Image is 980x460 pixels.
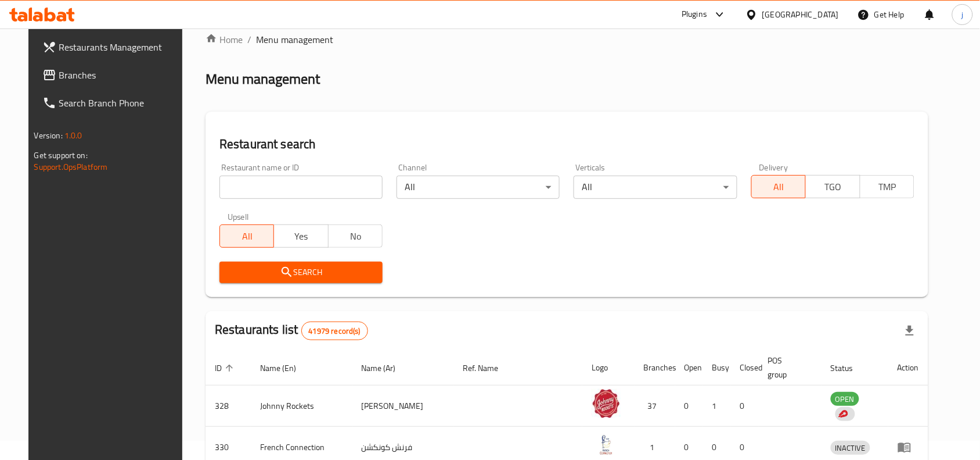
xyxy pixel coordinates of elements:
input: Search for restaurant name or ID.. [219,176,383,199]
td: 328 [206,386,251,427]
img: delivery hero logo [838,409,848,419]
a: Support.OpsPlatform [34,159,108,174]
div: INACTIVE [831,441,870,455]
img: Johnny Rockets [592,389,621,418]
td: 1 [703,386,731,427]
td: 37 [635,386,675,427]
th: Branches [635,350,675,386]
th: Busy [703,350,731,386]
span: Search [229,265,373,280]
th: Open [675,350,703,386]
button: All [219,224,274,248]
span: Name (Ar) [362,361,411,375]
span: All [756,179,801,195]
span: Ref. Name [463,361,513,375]
span: 41979 record(s) [302,326,368,337]
div: OPEN [831,392,859,406]
button: TMP [860,175,914,198]
img: French Connection [592,430,621,459]
button: Yes [273,224,328,248]
div: All [574,176,737,199]
h2: Menu management [206,70,320,88]
span: TGO [810,179,855,195]
span: Name (En) [260,361,311,375]
a: Branches [33,61,192,89]
td: [PERSON_NAME] [352,386,453,427]
span: Status [831,361,869,375]
th: Closed [731,350,759,386]
span: Get support on: [34,148,88,163]
span: ID [215,361,237,375]
span: Restaurants Management [59,40,183,54]
button: Search [219,262,383,283]
span: Yes [279,228,323,245]
span: POS group [768,354,808,381]
div: Indicates that the vendor menu management has been moved to DH Catalog service [835,407,855,421]
a: Search Branch Phone [33,89,192,117]
th: Action [888,350,928,386]
span: No [333,228,378,245]
th: Logo [582,350,635,386]
div: [GEOGRAPHIC_DATA] [762,8,839,21]
span: TMP [865,179,910,195]
span: Menu management [256,33,333,47]
div: Plugins [682,8,707,22]
h2: Restaurants list [215,321,368,340]
td: Johnny Rockets [251,386,352,427]
div: Menu [898,440,919,454]
td: 0 [675,386,703,427]
div: All [397,176,560,199]
span: Branches [59,68,183,82]
span: j [961,8,963,21]
li: / [247,33,251,47]
div: Total records count [301,322,368,340]
label: Delivery [759,163,788,172]
label: Upsell [228,213,249,221]
button: All [751,175,806,198]
span: All [225,228,269,245]
a: Restaurants Management [33,33,192,61]
span: INACTIVE [831,441,870,455]
button: No [328,224,383,248]
button: TGO [805,175,860,198]
td: 0 [731,386,759,427]
h2: Restaurant search [219,135,914,153]
div: Export file [896,317,924,345]
span: Version: [34,128,63,143]
a: Home [206,33,243,47]
span: 1.0.0 [64,128,82,143]
span: Search Branch Phone [59,96,183,110]
span: OPEN [831,393,859,406]
nav: breadcrumb [206,33,928,47]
